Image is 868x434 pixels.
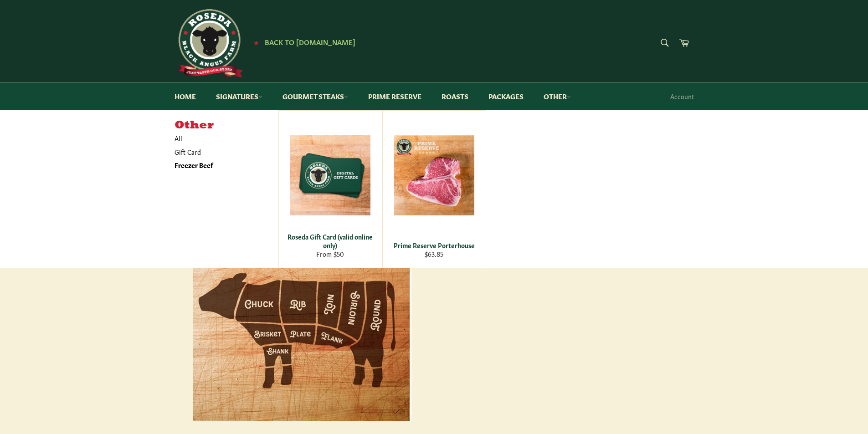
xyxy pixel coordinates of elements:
a: Home [165,82,205,110]
a: Signatures [207,82,272,110]
h5: Other [175,119,278,132]
div: Prime Reserve Porterhouse [388,241,480,250]
a: Roasts [432,82,478,110]
img: Roseda Gift Card (valid online only) [290,135,370,215]
a: Packages [479,82,533,110]
span: Back to [DOMAIN_NAME] [265,37,355,46]
a: Gift Card [170,145,269,158]
span: ★ [254,39,259,46]
a: Prime Reserve [359,82,431,110]
div: From $50 [284,250,376,258]
a: Gourmet Steaks [273,82,357,110]
a: ★ Back to [DOMAIN_NAME] [249,39,355,46]
a: Freezer Beef [170,158,269,172]
img: Roseda Beef [175,9,243,77]
a: All [170,132,278,145]
a: Other [534,82,580,110]
div: Roseda Gift Card (valid online only) [284,232,376,250]
a: Prime Reserve Porterhouse Prime Reserve Porterhouse $63.85 [382,110,486,268]
img: Prime Reserve Porterhouse [394,135,474,215]
a: Account [666,83,699,110]
div: $63.85 [388,250,480,258]
a: Roseda Gift Card (valid online only) Roseda Gift Card (valid online only) From $50 [278,110,382,268]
